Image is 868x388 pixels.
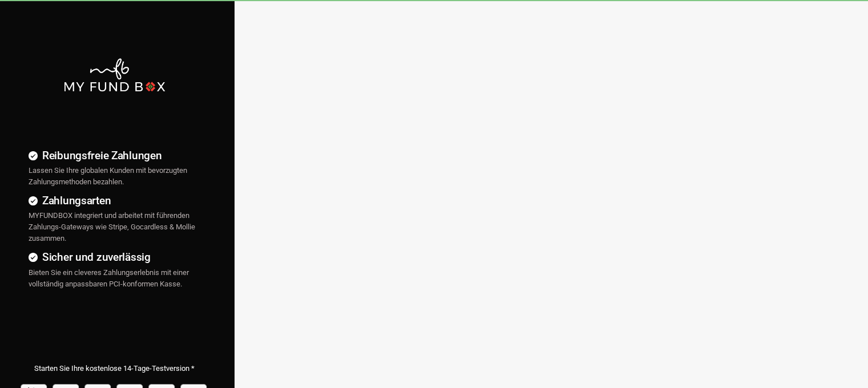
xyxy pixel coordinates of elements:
[29,211,195,242] span: MYFUNDBOX integriert und arbeitet mit führenden Zahlungs-Gateways wie Stripe, Gocardless & Mollie...
[29,249,200,265] h4: Sicher und zuverlässig
[29,147,200,164] h4: Reibungsfreie Zahlungen
[29,166,187,186] span: Lassen Sie Ihre globalen Kunden mit bevorzugten Zahlungsmethoden bezahlen.
[29,192,200,209] h4: Zahlungsarten
[29,268,189,288] span: Bieten Sie ein cleveres Zahlungserlebnis mit einer vollständig anpassbaren PCI-konformen Kasse.
[63,57,166,93] img: mfbwhite.png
